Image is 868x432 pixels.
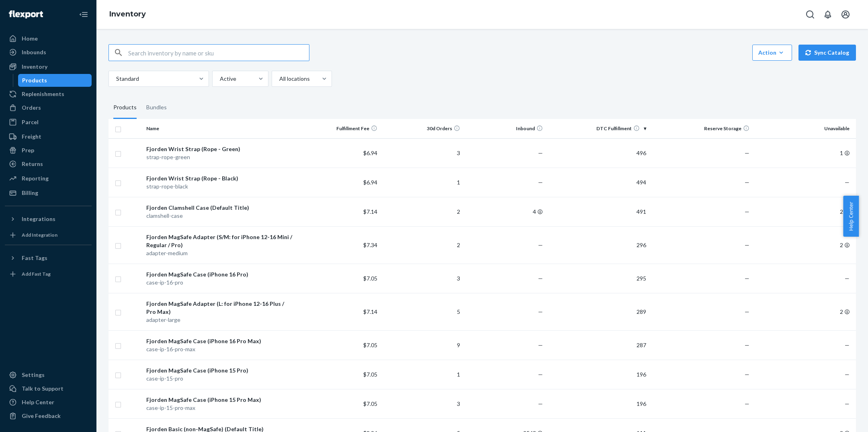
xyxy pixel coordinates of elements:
[381,138,463,168] td: 3
[146,153,295,161] div: strap-rope-green
[363,179,377,186] span: $6.94
[22,146,34,154] div: Prep
[538,242,543,248] span: —
[546,360,649,389] td: 196
[5,396,92,409] a: Help Center
[146,404,295,412] div: case-ip-15-pro-max
[5,172,92,185] a: Reporting
[22,90,64,98] div: Replenishments
[538,179,543,186] span: —
[546,330,649,360] td: 287
[745,400,749,407] span: —
[146,278,295,287] div: case-ip-16-pro
[381,389,463,418] td: 3
[5,186,92,199] a: Billing
[745,179,749,186] span: —
[538,308,543,315] span: —
[845,371,850,378] span: —
[22,270,51,277] div: Add Fast Tag
[546,293,649,330] td: 289
[546,389,649,418] td: 196
[22,174,49,182] div: Reporting
[5,116,92,129] a: Parcel
[5,252,92,264] button: Fast Tags
[146,249,295,257] div: adapter-medium
[363,275,377,282] span: $7.05
[363,208,377,215] span: $7.14
[18,74,92,87] a: Products
[845,342,850,348] span: —
[5,144,92,157] a: Prep
[753,293,856,330] td: 2
[745,208,749,215] span: —
[22,104,41,112] div: Orders
[546,264,649,293] td: 295
[22,215,55,223] div: Integrations
[463,119,546,138] th: Inbound
[753,119,856,138] th: Unavailable
[363,149,377,156] span: $6.94
[546,226,649,264] td: 296
[381,226,463,264] td: 2
[22,189,38,197] div: Billing
[22,398,54,406] div: Help Center
[146,345,295,353] div: case-ip-16-pro-max
[76,6,92,23] button: Close Navigation
[802,6,818,23] button: Open Search Box
[219,75,220,83] input: Active
[146,270,295,278] div: Fjorden MagSafe Case (iPhone 16 Pro)
[546,119,649,138] th: DTC Fulfillment
[546,168,649,197] td: 494
[5,130,92,143] a: Freight
[538,342,543,348] span: —
[298,119,381,138] th: Fulfillment Fee
[745,342,749,348] span: —
[22,412,61,420] div: Give Feedback
[128,45,309,61] input: Search inventory by name or sku
[22,118,39,126] div: Parcel
[753,197,856,226] td: 2
[381,168,463,197] td: 1
[146,366,295,375] div: Fjorden MagSafe Case (iPhone 15 Pro)
[463,197,546,226] td: 4
[5,101,92,114] a: Orders
[5,213,92,225] button: Integrations
[9,10,43,18] img: Flexport logo
[538,371,543,378] span: —
[22,371,45,379] div: Settings
[546,138,649,168] td: 496
[363,242,377,248] span: $7.34
[845,400,850,407] span: —
[363,308,377,315] span: $7.14
[103,3,152,26] ol: breadcrumbs
[845,275,850,282] span: —
[753,138,856,168] td: 1
[845,179,850,186] span: —
[381,330,463,360] td: 9
[381,197,463,226] td: 2
[22,385,63,393] div: Talk to Support
[22,254,47,262] div: Fast Tags
[363,371,377,378] span: $7.05
[5,229,92,242] a: Add Integration
[745,275,749,282] span: —
[363,400,377,407] span: $7.05
[5,88,92,100] a: Replenishments
[843,196,859,237] button: Help Center
[146,396,295,404] div: Fjorden MagSafe Case (iPhone 15 Pro Max)
[113,96,137,119] div: Products
[146,182,295,190] div: strap-rope-black
[22,76,47,84] div: Products
[22,35,38,43] div: Home
[798,45,856,61] button: Sync Catalog
[278,75,279,83] input: All locations
[22,160,43,168] div: Returns
[146,145,295,153] div: Fjorden Wrist Strap (Rope - Green)
[5,158,92,170] a: Returns
[5,409,92,422] button: Give Feedback
[649,119,753,138] th: Reserve Storage
[5,32,92,45] a: Home
[745,242,749,248] span: —
[381,360,463,389] td: 1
